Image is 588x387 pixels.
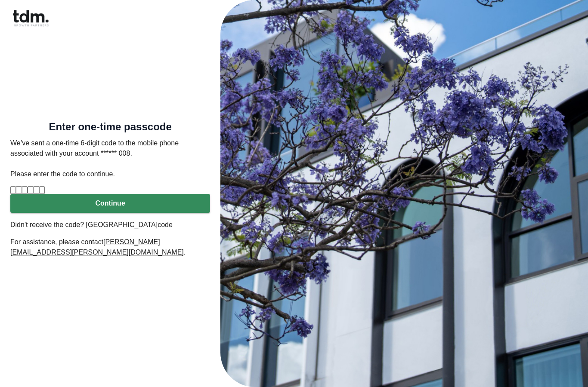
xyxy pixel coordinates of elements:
[10,194,210,213] button: Continue
[10,123,210,131] h5: Enter one-time passcode
[10,220,210,230] p: Didn't receive the code? [GEOGRAPHIC_DATA]
[22,186,28,194] input: Digit 3
[10,237,210,258] p: For assistance, please contact .
[16,186,22,194] input: Digit 2
[33,186,39,194] input: Digit 5
[10,186,16,194] input: Please enter verification code. Digit 1
[39,186,45,194] input: Digit 6
[158,221,173,228] a: code
[10,238,184,256] u: [PERSON_NAME][EMAIL_ADDRESS][PERSON_NAME][DOMAIN_NAME]
[28,186,33,194] input: Digit 4
[10,138,210,179] p: We’ve sent a one-time 6-digit code to the mobile phone associated with your account ****** 008. P...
